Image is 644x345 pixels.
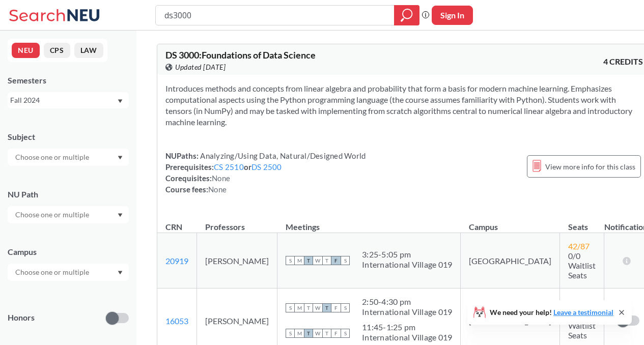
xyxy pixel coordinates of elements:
[286,256,295,265] span: S
[313,303,322,312] span: W
[331,329,341,338] span: F
[8,92,129,108] div: Fall 2024Dropdown arrow
[44,43,70,58] button: CPS
[286,329,295,338] span: S
[568,311,596,340] span: 30/30 Waitlist Seats
[12,43,40,58] button: NEU
[10,209,96,221] input: Choose one or multiple
[10,266,96,278] input: Choose one or multiple
[322,303,331,312] span: T
[568,251,596,280] span: 0/0 Waitlist Seats
[304,303,313,312] span: T
[118,156,123,160] svg: Dropdown arrow
[165,221,182,233] div: CRN
[10,151,96,163] input: Choose one or multiple
[362,249,452,260] div: 3:25 - 5:05 pm
[362,260,452,270] div: International Village 019
[118,99,123,103] svg: Dropdown arrow
[8,312,35,324] p: Honors
[313,256,322,265] span: W
[560,211,604,233] th: Seats
[165,256,188,266] a: 20919
[197,211,277,233] th: Professors
[8,189,129,200] div: NU Path
[197,233,277,289] td: [PERSON_NAME]
[165,316,188,326] a: 16053
[331,256,341,265] span: F
[341,256,350,265] span: S
[212,174,230,183] span: None
[251,162,282,171] a: DS 2500
[553,308,613,317] a: Leave a testimonial
[341,329,350,338] span: S
[401,8,413,22] svg: magnifying glass
[432,6,473,25] button: Sign In
[322,329,331,338] span: T
[8,149,129,166] div: Dropdown arrow
[341,303,350,312] span: S
[10,95,117,106] div: Fall 2024
[545,160,635,173] span: View more info for this class
[295,256,304,265] span: M
[394,5,419,25] div: magnifying glass
[8,206,129,223] div: Dropdown arrow
[199,151,366,160] span: Analyzing/Using Data, Natural/Designed World
[362,307,452,317] div: International Village 019
[286,303,295,312] span: S
[304,329,313,338] span: T
[214,162,244,171] a: CS 2510
[461,211,560,233] th: Campus
[568,241,590,251] span: 42 / 87
[322,256,331,265] span: T
[8,75,129,86] div: Semesters
[295,303,304,312] span: M
[8,246,129,257] div: Campus
[163,7,387,24] input: Class, professor, course number, "phrase"
[8,264,129,281] div: Dropdown arrow
[331,303,341,312] span: F
[165,83,643,128] section: Introduces methods and concepts from linear algebra and probability that form a basis for modern ...
[118,213,123,217] svg: Dropdown arrow
[461,233,560,289] td: [GEOGRAPHIC_DATA]
[295,329,304,338] span: M
[118,271,123,275] svg: Dropdown arrow
[277,211,461,233] th: Meetings
[490,309,613,316] span: We need your help!
[362,297,452,307] div: 2:50 - 4:30 pm
[362,332,452,342] div: International Village 019
[304,256,313,265] span: T
[603,56,643,67] span: 4 CREDITS
[165,150,366,195] div: NUPaths: Prerequisites: or Corequisites: Course fees:
[8,131,129,142] div: Subject
[208,185,227,194] span: None
[175,62,226,73] span: Updated [DATE]
[313,329,322,338] span: W
[74,43,103,58] button: LAW
[165,49,316,61] span: DS 3000 : Foundations of Data Science
[362,322,452,332] div: 11:45 - 1:25 pm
